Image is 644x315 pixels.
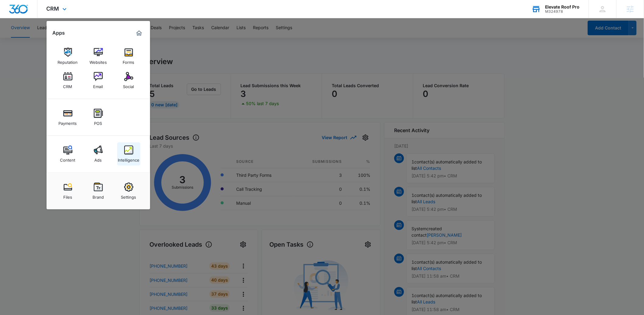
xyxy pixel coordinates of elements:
a: Content [56,142,79,166]
span: CRM [47,5,59,12]
div: account id [545,9,580,14]
div: Email [93,81,103,89]
div: Settings [121,192,136,200]
a: Settings [117,180,140,203]
a: POS [87,106,110,129]
div: account name [545,5,580,9]
a: Websites [87,45,110,68]
a: Marketing 360® Dashboard [134,28,144,38]
div: Websites [89,57,107,65]
div: CRM [63,81,72,89]
div: Intelligence [118,155,139,163]
div: POS [94,118,102,126]
div: Brand [93,192,104,200]
div: Social [123,81,134,89]
a: Forms [117,45,140,68]
a: Brand [87,180,110,203]
a: Ads [87,142,110,166]
a: Payments [56,106,79,129]
div: Reputation [58,57,78,65]
a: Email [87,69,110,92]
div: Content [60,155,75,163]
div: Ads [95,155,102,163]
div: Payments [59,118,77,126]
h2: Apps [53,30,65,36]
a: Reputation [56,45,79,68]
div: Files [63,192,72,200]
div: Forms [123,57,135,65]
a: Files [56,180,79,203]
a: Intelligence [117,142,140,166]
a: Social [117,69,140,92]
a: CRM [56,69,79,92]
